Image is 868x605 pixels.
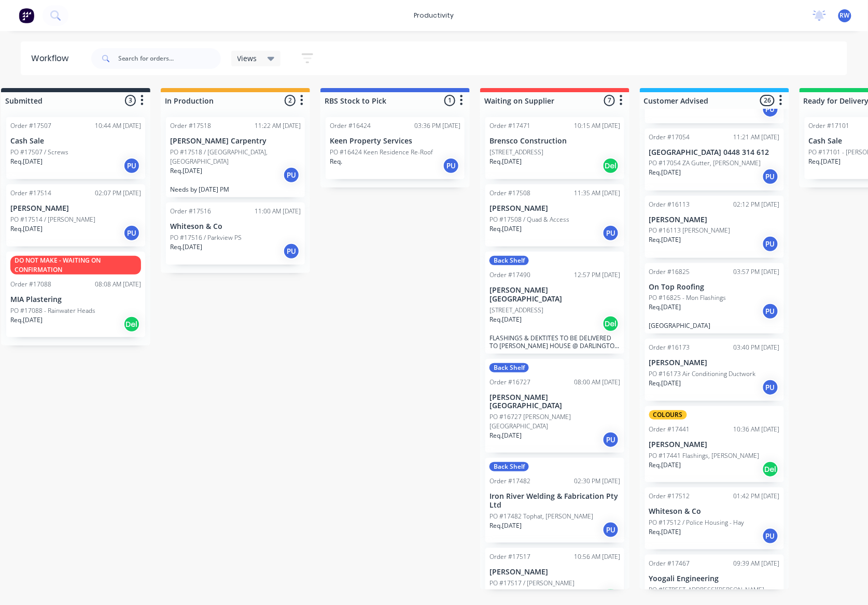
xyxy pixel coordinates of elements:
p: Whiteson & Co [649,507,780,516]
div: COLOURS [649,410,687,420]
p: Req. [DATE] [170,166,202,176]
p: PO #17508 / Quad & Access [489,215,569,224]
p: Req. [DATE] [489,588,522,597]
p: Yoogali Engineering [649,574,780,583]
div: PU [762,236,779,252]
p: [GEOGRAPHIC_DATA] [649,322,780,329]
p: PO #17518 / [GEOGRAPHIC_DATA], [GEOGRAPHIC_DATA] [170,148,301,166]
p: [PERSON_NAME] [649,440,780,449]
p: [PERSON_NAME] [489,568,620,577]
div: 10:56 AM [DATE] [574,552,620,561]
p: PO #17516 / Parkview PS [170,233,242,242]
div: DO NOT MAKE - WAITING ON CONFIRMATION [10,256,141,275]
div: Back Shelf [489,363,529,372]
p: [PERSON_NAME] [649,358,780,367]
p: [PERSON_NAME] [489,204,620,213]
p: Req. [DATE] [649,302,681,312]
div: Order #16825 [649,267,690,277]
div: Order #17516 [170,207,211,216]
p: Req. [DATE] [170,242,202,252]
div: Back ShelfOrder #1672708:00 AM [DATE][PERSON_NAME][GEOGRAPHIC_DATA]PO #16727 [PERSON_NAME][GEOGRA... [485,359,624,453]
div: Del [603,315,619,332]
p: Iron River Welding & Fabrication Pty Ltd [489,492,620,510]
span: RW [840,11,850,20]
p: PO #16727 [PERSON_NAME][GEOGRAPHIC_DATA] [489,412,620,431]
div: Order #1751201:42 PM [DATE]Whiteson & CoPO #17512 / Police Housing - HayReq.[DATE]PU [645,487,784,550]
div: 01:42 PM [DATE] [734,492,780,501]
div: Order #17471 [489,121,530,131]
div: Back Shelf [489,462,529,471]
p: PO #17441 Flashings, [PERSON_NAME] [649,451,760,460]
div: 11:22 AM [DATE] [255,121,301,131]
p: Cash Sale [10,137,141,146]
div: Order #1682503:57 PM [DATE]On Top RoofingPO #16825 - Mon FlashingsReq.[DATE]PU[GEOGRAPHIC_DATA] [645,263,784,334]
div: Order #1751811:22 AM [DATE][PERSON_NAME] CarpentryPO #17518 / [GEOGRAPHIC_DATA], [GEOGRAPHIC_DATA... [166,117,305,197]
div: PU [443,157,459,174]
div: 10:44 AM [DATE] [95,121,141,131]
p: Req. [DATE] [809,157,841,166]
div: PU [603,522,619,538]
div: 03:36 PM [DATE] [414,121,460,131]
p: Req. [DATE] [649,460,681,470]
div: Order #17088 [10,280,51,289]
div: Del [123,316,140,333]
div: Order #17467 [649,559,690,568]
div: Order #17441 [649,425,690,434]
p: PO #16825 - Mon Flashings [649,293,726,302]
p: PO #17088 - Rainwater Heads [10,306,95,315]
div: Order #1611302:12 PM [DATE][PERSON_NAME]PO #16113 [PERSON_NAME]Req.[DATE]PU [645,196,784,258]
span: Views [237,53,257,64]
div: Order #1751402:07 PM [DATE][PERSON_NAME]PO #17514 / [PERSON_NAME]Req.[DATE]PU [6,184,145,247]
div: Del [762,461,779,478]
div: 03:57 PM [DATE] [734,267,780,277]
div: Order #16424 [330,121,371,131]
div: PU [283,167,300,183]
div: Order #1705411:21 AM [DATE][GEOGRAPHIC_DATA] 0448 314 612PO #17054 ZA Gutter, [PERSON_NAME]Req.[D... [645,128,784,191]
p: On Top Roofing [649,283,780,292]
div: PU [283,243,300,260]
p: Brensco Construction [489,137,620,146]
div: PU [762,528,779,544]
p: Req. [DATE] [489,224,522,234]
p: Req. [DATE] [649,235,681,244]
p: Req. [DATE] [649,527,681,537]
div: Order #1747110:15 AM [DATE]Brensco Construction[STREET_ADDRESS]Req.[DATE]Del [485,117,624,179]
div: 02:12 PM [DATE] [734,200,780,209]
p: [PERSON_NAME] [10,204,141,213]
p: Req. [DATE] [10,315,43,325]
p: Req. [DATE] [649,379,681,388]
p: [PERSON_NAME][GEOGRAPHIC_DATA] [489,393,620,411]
p: PO #16424 Keen Residence Re-Roof [330,148,433,157]
div: PU [762,379,779,396]
div: PU [603,431,619,448]
img: Factory [19,8,34,23]
div: PU [762,303,779,320]
div: Order #17054 [649,133,690,142]
p: Keen Property Services [330,137,460,146]
div: Order #1642403:36 PM [DATE]Keen Property ServicesPO #16424 Keen Residence Re-RoofReq.PU [326,117,465,179]
p: Req. [DATE] [489,431,522,440]
div: 10:15 AM [DATE] [574,121,620,131]
div: Order #17512 [649,492,690,501]
div: PU [603,225,619,241]
div: COLOURSOrder #1744110:36 AM [DATE][PERSON_NAME]PO #17441 Flashings, [PERSON_NAME]Req.[DATE]Del [645,406,784,482]
p: [PERSON_NAME] Carpentry [170,137,301,146]
div: 12:57 PM [DATE] [574,270,620,280]
p: Needs by [DATE] PM [170,185,301,193]
p: PO #17054 ZA Gutter, [PERSON_NAME] [649,159,761,168]
p: Whiteson & Co [170,222,301,231]
div: Order #17101 [809,121,850,131]
p: [STREET_ADDRESS] [489,148,543,157]
p: FLASHINGS & DEKTITES TO BE DELIVERED TO [PERSON_NAME] HOUSE @ DARLINGTON PT [DATE] 4th, ALONG WIT... [489,334,620,350]
p: PO #17482 Tophat, [PERSON_NAME] [489,512,593,521]
div: Order #17514 [10,189,51,198]
div: 08:00 AM [DATE] [574,378,620,387]
p: Req. [DATE] [649,168,681,177]
p: Req. [DATE] [489,315,522,324]
div: 02:07 PM [DATE] [95,189,141,198]
p: Req. [DATE] [10,224,43,234]
div: Order #1751611:00 AM [DATE]Whiteson & CoPO #17516 / Parkview PSReq.[DATE]PU [166,203,305,265]
div: PU [762,101,779,118]
p: [PERSON_NAME][GEOGRAPHIC_DATA] [489,286,620,304]
div: Order #1750811:35 AM [DATE][PERSON_NAME]PO #17508 / Quad & AccessReq.[DATE]PU [485,184,624,247]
